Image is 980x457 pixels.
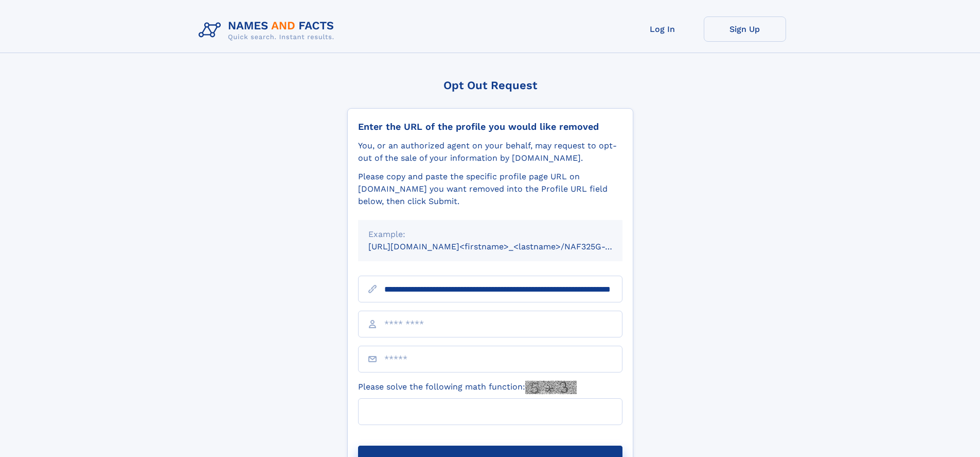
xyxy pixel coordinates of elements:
[358,171,622,208] div: Please copy and paste the specific profile page URL on [DOMAIN_NAME] you want removed into the Pr...
[358,121,622,132] div: Enter the URL of the profile you would like removed
[368,228,612,241] div: Example:
[358,140,622,164] div: You, or an authorized agent on your behalf, may request to opt-out of the sale of your informatio...
[368,242,642,251] small: [URL][DOMAIN_NAME]<firstname>_<lastname>/NAF325G-xxxxxxxx
[621,16,704,42] a: Log In
[194,16,343,44] img: Logo Names and Facts
[704,16,786,42] a: Sign Up
[358,381,577,394] label: Please solve the following math function:
[347,79,633,92] div: Opt Out Request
